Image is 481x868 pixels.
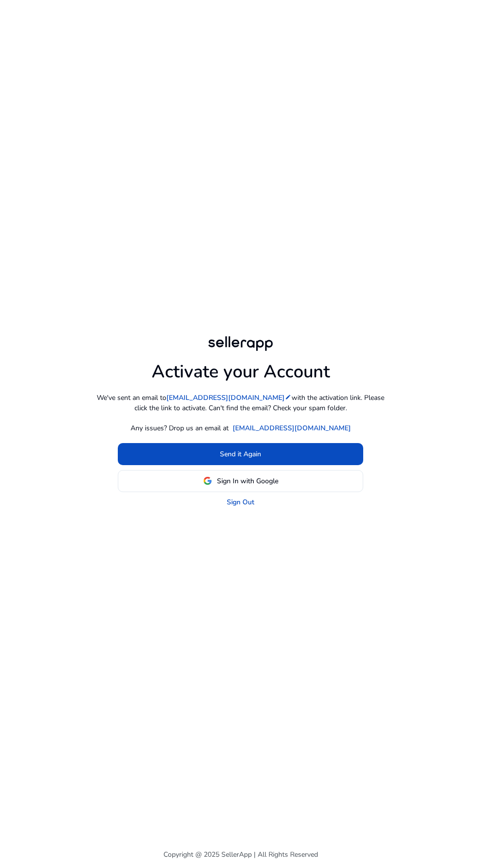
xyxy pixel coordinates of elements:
a: Sign Out [227,497,254,507]
h1: Activate your Account [152,353,330,382]
span: Send it Again [220,449,261,459]
span: Sign In with Google [217,476,278,486]
img: google-logo.svg [203,476,212,485]
a: [EMAIL_ADDRESS][DOMAIN_NAME] [233,423,351,433]
button: Send it Again [118,443,363,465]
a: [EMAIL_ADDRESS][DOMAIN_NAME] [166,393,292,403]
p: We've sent an email to with the activation link. Please click the link to activate. Can't find th... [93,393,388,413]
mat-icon: edit [285,394,292,400]
p: Any issues? Drop us an email at [131,423,229,433]
button: Sign In with Google [118,470,363,492]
